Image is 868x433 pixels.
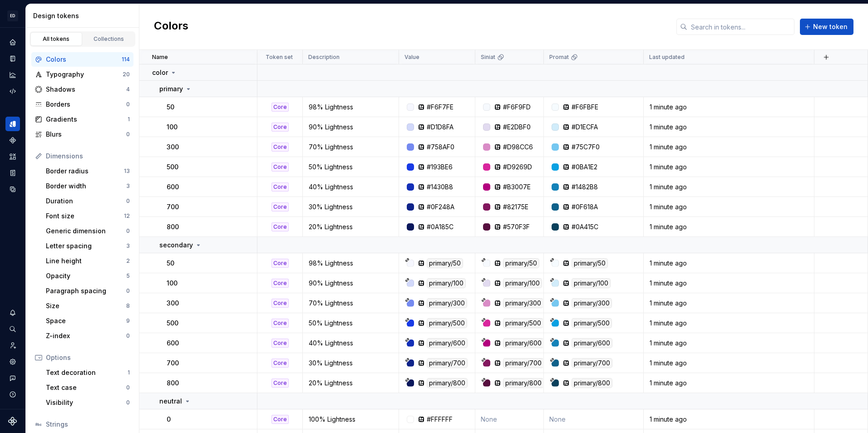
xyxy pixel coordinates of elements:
[572,258,608,268] div: primary/50
[42,269,133,283] a: Opacity5
[124,212,130,220] div: 12
[649,54,685,61] p: Last updated
[46,212,124,221] div: Font size
[42,194,133,208] a: Duration0
[126,257,130,265] div: 2
[31,67,133,82] a: Typography20
[5,305,20,320] div: Notifications
[167,379,179,388] p: 800
[572,123,598,132] div: #D1ECFA
[503,123,531,132] div: #E2DBF0
[167,319,178,328] p: 500
[503,358,544,368] div: primary/700
[42,395,133,410] a: Visibility0
[427,182,453,192] div: #1430B8
[303,103,398,112] div: 98% Lightness
[644,279,814,288] div: 1 minute ago
[572,318,612,328] div: primary/500
[167,359,179,368] p: 700
[46,316,126,325] div: Space
[167,299,179,308] p: 300
[308,54,340,61] p: Description
[159,241,193,250] p: secondary
[5,371,20,385] div: Contact support
[46,55,122,64] div: Colors
[2,6,24,25] button: ED
[126,384,130,391] div: 0
[427,358,468,368] div: primary/700
[271,162,289,172] div: Core
[46,286,126,295] div: Paragraph spacing
[46,152,130,161] div: Dimensions
[303,319,398,328] div: 50% Lightness
[5,338,20,353] a: Invite team
[42,380,133,395] a: Text case0
[271,339,289,348] div: Core
[503,202,528,212] div: #82175E
[34,35,79,43] div: All tokens
[503,278,542,288] div: primary/100
[167,259,174,268] p: 50
[46,115,128,124] div: Gradients
[303,222,398,231] div: 20% Lightness
[159,397,182,406] p: neutral
[303,379,398,388] div: 20% Lightness
[427,103,454,112] div: #F6F7FE
[124,167,130,175] div: 13
[266,54,293,61] p: Token set
[42,314,133,328] a: Space9
[644,319,814,328] div: 1 minute ago
[167,202,179,212] p: 700
[5,166,20,180] a: Storybook stories
[5,117,20,131] a: Design tokens
[46,197,126,206] div: Duration
[800,19,853,35] button: New token
[5,84,20,98] a: Code automation
[303,202,398,212] div: 30% Lightness
[303,279,398,288] div: 90% Lightness
[86,35,132,43] div: Collections
[572,202,598,212] div: #0F618A
[126,227,130,235] div: 0
[46,383,126,392] div: Text case
[813,22,848,31] span: New token
[303,162,398,172] div: 50% Lightness
[167,279,178,288] p: 100
[503,378,544,388] div: primary/800
[5,51,20,66] a: Documentation
[46,70,123,79] div: Typography
[549,54,569,61] p: Promat
[572,358,612,368] div: primary/700
[42,299,133,313] a: Size8
[46,398,126,407] div: Visibility
[271,279,289,288] div: Core
[5,35,20,49] a: Home
[122,56,130,63] div: 114
[303,415,398,424] div: 100% Lightness
[427,123,454,132] div: #D1D8FA
[126,287,130,295] div: 0
[46,130,126,139] div: Blurs
[404,54,419,61] p: Value
[427,415,453,424] div: #FFFFFF
[271,182,289,192] div: Core
[152,54,168,61] p: Name
[303,143,398,152] div: 70% Lightness
[42,254,133,268] a: Line height2
[167,143,179,152] p: 300
[644,339,814,348] div: 1 minute ago
[644,202,814,212] div: 1 minute ago
[31,127,133,142] a: Blurs0
[644,379,814,388] div: 1 minute ago
[126,197,130,205] div: 0
[167,162,178,172] p: 500
[644,415,814,424] div: 1 minute ago
[5,149,20,164] a: Assets
[572,162,597,172] div: #0BA1E2
[31,97,133,112] a: Borders0
[271,379,289,388] div: Core
[126,86,130,93] div: 4
[8,417,17,426] a: Supernova Logo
